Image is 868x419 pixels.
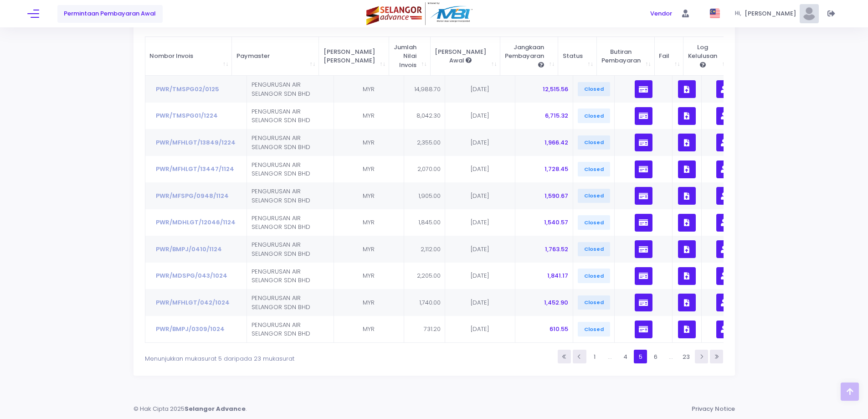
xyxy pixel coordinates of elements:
[655,37,684,76] th: Fail : activate to sort column ascending
[149,241,228,258] button: PWR/BMPJ/0410/1124
[252,321,310,338] span: PENGURUSAN AIR SELANGOR SDN BHD
[716,321,734,338] button: Klik Lihat Log Kelulusan
[716,267,734,285] button: Klik Lihat Log Kelulusan
[649,350,662,363] a: 6
[252,80,310,98] span: PENGURUSAN AIR SELANGOR SDN BHD
[716,160,734,178] button: Klik Lihat Log Kelulusan
[389,37,431,76] th: Jumlah Nilai Invois : activate to sort column ascending
[145,349,381,363] div: Menunjukkan mukasurat 5 daripada 23 mukasurat
[149,134,242,151] button: PWR/MFHLGT/13849/1224
[543,85,568,93] span: 12,515.56
[735,10,745,18] span: Hi,
[716,187,734,205] button: Klik Lihat Log Kelulusan
[678,187,696,205] button: Klik untuk Lihat Dokumen, Muat Naik, Muat turun, dan Padam Dokumen
[414,85,441,93] span: 14,988.70
[716,134,734,151] button: Klik Lihat Log Kelulusan
[619,350,632,363] a: 4
[745,9,799,18] span: [PERSON_NAME]
[716,214,734,232] button: Klik Lihat Log Kelulusan
[678,134,696,151] button: Klik untuk Lihat Dokumen, Muat Naik, Muat turun, dan Padam Dokumen
[416,111,441,120] span: 8,042.30
[149,187,235,205] button: PWR/MFSPG/0948/1124
[578,109,610,123] span: Closed
[445,156,515,183] td: [DATE]
[578,269,610,283] span: Closed
[588,350,601,363] a: 1
[418,191,441,200] span: 1,905.00
[544,218,568,227] span: 1,540.57
[683,37,731,76] th: Log Kelulusan <span data-skin="dark" data-toggle="kt-tooltip" data-placement="bottom" title="" da...
[334,103,404,129] td: MYR
[678,80,696,98] button: Klik untuk Lihat Dokumen, Muat Naik, Muat turun, dan Padam Dokumen
[252,160,310,178] span: PENGURUSAN AIR SELANGOR SDN BHD
[418,218,441,227] span: 1,845.00
[145,37,232,76] th: Nombor Invois : activate to sort column ascending
[149,107,224,124] button: PWR/TMSPG01/1224
[544,165,568,173] span: 1,728.45
[578,189,610,203] span: Closed
[445,129,515,156] td: [DATE]
[635,134,652,151] button: Klik Lihat Senarai Pembayaran
[445,182,515,209] td: [DATE]
[252,294,310,311] span: PENGURUSAN AIR SELANGOR SDN BHD
[445,316,515,343] td: [DATE]
[716,294,734,311] button: Klik Lihat Log Kelulusan
[232,37,319,76] th: Paymaster: activate to sort column ascending
[431,37,501,76] th: Tarikh Pembayaran Awal <span data-skin="dark" data-toggle="kt-tooltip" data-placement="bottom" ti...
[421,245,441,253] span: 2,112.00
[334,129,404,156] td: MYR
[578,295,610,310] span: Closed
[334,289,404,316] td: MYR
[424,325,441,333] span: 731.20
[558,37,597,76] th: Status : activate to sort column ascending
[334,316,404,343] td: MYR
[578,322,610,336] span: Closed
[678,267,696,285] button: Klik untuk Lihat Dokumen, Muat Naik, Muat turun, dan Padam Dokumen
[149,160,241,178] button: PWR/MFHLGT/13447/1124
[252,240,310,258] span: PENGURUSAN AIR SELANGOR SDN BHD
[334,236,404,263] td: MYR
[545,111,568,120] span: 6,715.32
[252,267,310,285] span: PENGURUSAN AIR SELANGOR SDN BHD
[445,236,515,263] td: [DATE]
[597,37,655,76] th: Butiran Pembayaran : activate to sort column ascending
[544,138,568,147] span: 1,966.42
[334,182,404,209] td: MYR
[445,289,515,316] td: [DATE]
[635,267,652,285] button: Klik Lihat Senarai Pembayaran
[578,82,610,97] span: Closed
[550,325,568,333] span: 610.55
[149,214,242,231] button: PWR/MDHLGT/12046/1124
[635,160,652,178] button: Klik Lihat Senarai Pembayaran
[149,267,234,285] button: PWR/MDSPG/043/1024
[334,263,404,290] td: MYR
[547,271,568,280] span: 1,841.17
[252,107,310,125] span: PENGURUSAN AIR SELANGOR SDN BHD
[366,2,475,25] img: Logo
[417,271,441,280] span: 2,205.00
[578,242,610,257] span: Closed
[635,240,652,258] button: Klik Lihat Senarai Pembayaran
[678,240,696,258] button: Klik untuk Lihat Dokumen, Muat Naik, Muat turun, dan Padam Dokumen
[635,214,652,232] button: Klik Lihat Senarai Pembayaran
[678,294,696,311] button: Klik untuk Lihat Dokumen, Muat Naik, Muat turun, dan Padam Dokumen
[417,165,441,173] span: 2,070.00
[64,9,156,18] span: Permintaan Pembayaran Awal
[445,263,515,290] td: [DATE]
[334,76,404,103] td: MYR
[635,294,652,311] button: Klik Lihat Senarai Pembayaran
[252,134,310,151] span: PENGURUSAN AIR SELANGOR SDN BHD
[578,215,610,230] span: Closed
[419,298,441,307] span: 1,740.00
[678,214,696,232] button: Klik untuk Lihat Dokumen, Muat Naik, Muat turun, dan Padam Dokumen
[678,107,696,125] button: Klik untuk Lihat Dokumen, Muat Naik, Muat turun, dan Padam Dokumen
[417,138,441,147] span: 2,355.00
[800,4,819,23] img: Pic
[445,103,515,129] td: [DATE]
[635,80,652,98] button: Klik Lihat Senarai Pembayaran
[678,160,696,178] button: Klik untuk Lihat Dokumen, Muat Naik, Muat turun, dan Padam Dokumen
[635,187,652,205] button: Klik Lihat Senarai Pembayaran
[678,321,696,338] button: Klik untuk Lihat Dokumen, Muat Naik, Muat turun, dan Padam Dokumen
[134,404,254,414] div: © Hak Cipta 2025 .
[57,5,163,23] a: Permintaan Pembayaran Awal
